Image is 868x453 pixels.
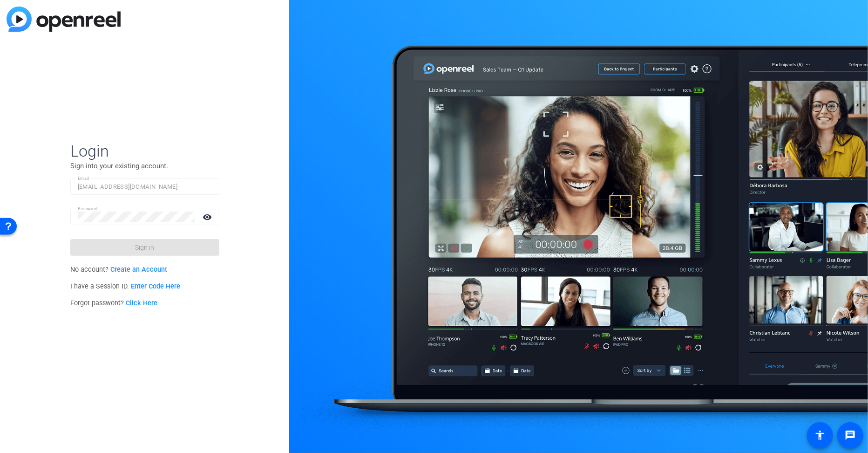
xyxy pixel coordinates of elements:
[70,266,168,274] span: No account?
[197,210,219,224] mat-icon: visibility
[131,282,180,290] a: Enter Code Here
[70,299,158,307] span: Forgot password?
[78,181,212,192] input: Enter Email Address
[110,266,167,274] a: Create an Account
[78,206,98,212] mat-label: Password
[70,161,219,171] p: Sign into your existing account.
[70,141,219,161] span: Login
[814,430,826,441] mat-icon: accessibility
[126,299,157,307] a: Click Here
[78,176,89,181] mat-label: Email
[70,282,181,290] span: I have a Session ID.
[845,430,856,441] mat-icon: message
[7,7,121,32] img: blue-gradient.svg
